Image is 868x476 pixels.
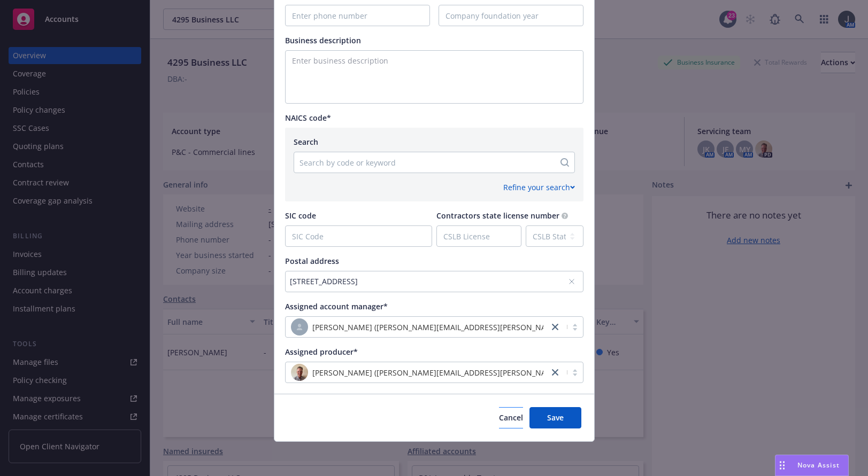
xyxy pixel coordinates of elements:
span: SIC code [285,210,316,221]
button: Cancel [499,407,523,428]
input: CSLB License [437,226,521,246]
span: NAICS code* [285,113,331,123]
span: Save [547,412,564,423]
div: Refine your search [503,182,575,193]
span: Business description [285,35,361,45]
input: SIC Code [286,226,432,246]
span: Nova Assist [797,461,840,470]
span: Assigned producer* [285,347,358,357]
button: [STREET_ADDRESS] [285,271,583,292]
button: Nova Assist [775,455,849,476]
button: Save [529,407,581,428]
span: Search [294,137,318,147]
span: photo[PERSON_NAME] ([PERSON_NAME][EMAIL_ADDRESS][PERSON_NAME][DOMAIN_NAME]) [291,364,543,381]
img: photo [291,364,308,381]
span: Cancel [499,412,523,423]
span: [PERSON_NAME] ([PERSON_NAME][EMAIL_ADDRESS][PERSON_NAME][DOMAIN_NAME]) [291,318,543,335]
a: close [549,321,562,333]
span: Contractors state license number [436,210,559,221]
span: [PERSON_NAME] ([PERSON_NAME][EMAIL_ADDRESS][PERSON_NAME][DOMAIN_NAME]) [312,322,624,333]
a: close [549,366,562,379]
div: Drag to move [775,455,789,475]
span: Postal address [285,256,339,266]
div: [STREET_ADDRESS] [290,276,568,287]
span: Assigned account manager* [285,301,388,311]
input: Company foundation year [439,5,583,26]
textarea: Enter business description [285,50,583,104]
span: [PERSON_NAME] ([PERSON_NAME][EMAIL_ADDRESS][PERSON_NAME][DOMAIN_NAME]) [312,367,624,378]
input: Enter phone number [286,5,429,26]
